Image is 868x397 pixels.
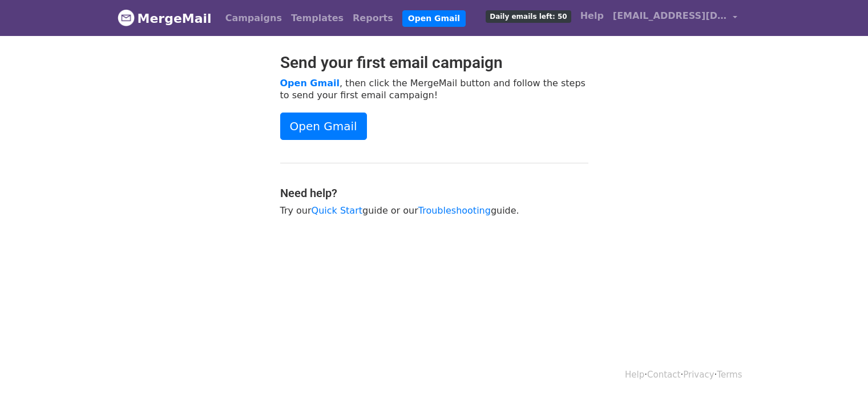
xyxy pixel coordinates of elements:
[418,205,491,216] a: Troubleshooting
[280,113,367,140] a: Open Gmail
[486,10,571,23] span: Daily emails left: 50
[481,5,575,27] a: Daily emails left: 50
[280,77,588,101] p: , then click the MergeMail button and follow the steps to send your first email campaign!
[312,205,362,216] a: Quick Start
[613,9,727,23] span: [EMAIL_ADDRESS][DOMAIN_NAME]
[717,370,742,380] a: Terms
[402,10,466,27] a: Open Gmail
[348,7,398,30] a: Reports
[280,78,340,89] a: Open Gmail
[280,186,588,200] h4: Need help?
[576,5,608,27] a: Help
[221,7,286,30] a: Campaigns
[280,204,588,216] p: Try our guide or our guide.
[118,6,212,30] a: MergeMail
[118,9,135,26] img: MergeMail logo
[286,7,348,30] a: Templates
[647,370,680,380] a: Contact
[625,370,644,380] a: Help
[280,53,588,73] h2: Send your first email campaign
[683,370,714,380] a: Privacy
[608,5,742,31] a: [EMAIL_ADDRESS][DOMAIN_NAME]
